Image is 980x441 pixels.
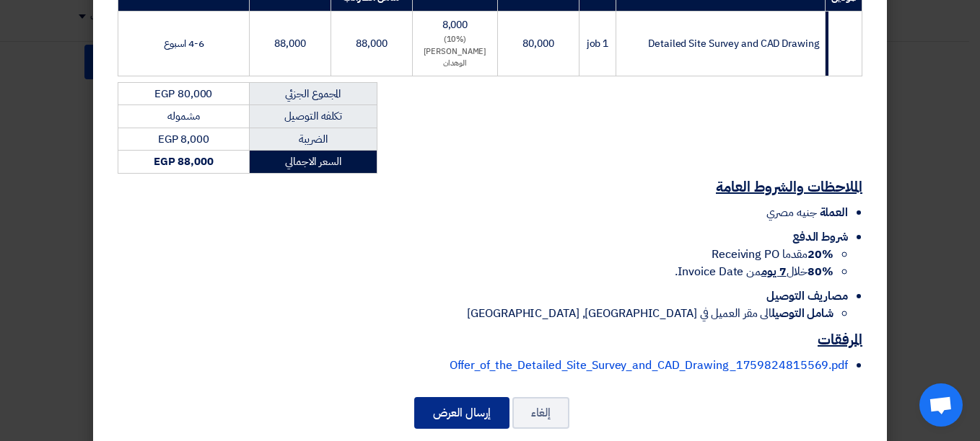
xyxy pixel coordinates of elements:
[164,36,204,51] span: 4-6 اسبوع
[274,36,305,51] span: 88,000
[442,17,468,32] span: 8,000
[675,263,834,280] span: خلال من Invoice Date.
[249,105,377,128] td: تكلفه التوصيل
[808,246,834,263] strong: 20%
[450,357,848,374] a: Offer_of_the_Detailed_Site_Survey_and_CAD_Drawing_1759824815569.pdf
[158,131,209,147] span: EGP 8,000
[419,34,491,70] div: (10%) [PERSON_NAME] الوهدان
[167,108,199,124] span: مشموله
[414,397,509,429] button: إرسال العرض
[766,204,816,221] span: جنيه مصري
[587,36,609,51] span: 1 job
[249,128,377,151] td: الضريبة
[792,228,848,246] span: شروط الدفع
[919,383,963,427] div: Open chat
[820,204,848,221] span: العملة
[808,263,834,280] strong: 80%
[512,397,569,429] button: إلغاء
[766,288,848,305] span: مصاريف التوصيل
[771,305,834,322] strong: شامل التوصيل
[118,82,250,105] td: EGP 80,000
[716,176,862,197] u: الملاحظات والشروط العامة
[249,151,377,174] td: السعر الاجمالي
[118,305,834,322] li: الى مقر العميل في [GEOGRAPHIC_DATA], [GEOGRAPHIC_DATA]
[522,36,554,51] span: 80,000
[761,263,787,280] u: 7 يوم
[356,36,387,51] span: 88,000
[712,246,834,263] span: مقدما Receiving PO
[648,36,818,51] span: Detailed Site Survey and CAD Drawing
[818,329,862,350] u: المرفقات
[249,82,377,105] td: المجموع الجزئي
[154,153,214,169] strong: EGP 88,000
